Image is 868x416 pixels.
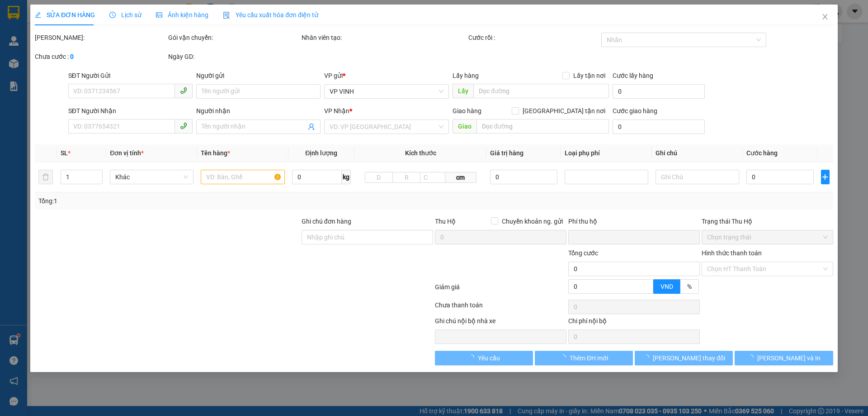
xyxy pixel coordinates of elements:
[570,353,608,363] span: Thêm ĐH mới
[196,71,321,81] div: Người gửi
[473,84,609,98] input: Dọc đường
[168,52,300,62] div: Ngày GD:
[392,172,420,183] input: R
[735,351,833,365] button: [PERSON_NAME] và In
[110,149,144,157] span: Đơn vị tính
[643,354,653,361] span: loading
[568,316,700,330] div: Chi phí nội bộ
[305,149,337,157] span: Định lượng
[660,283,673,290] span: VND
[435,316,566,330] div: Ghi chú nội bộ nhà xe
[747,354,757,361] span: loading
[570,71,609,81] span: Lấy tận nơi
[613,120,705,134] input: Cước giao hàng
[757,353,821,363] span: [PERSON_NAME] và In
[519,106,609,116] span: [GEOGRAPHIC_DATA] tận nơi
[35,12,41,18] span: edit
[560,354,570,361] span: loading
[420,172,445,183] input: C
[342,170,351,184] span: kg
[330,85,443,98] span: VP VINH
[687,283,692,290] span: %
[561,144,652,162] th: Loại phụ phí
[223,12,230,19] img: icon
[476,119,609,134] input: Dọc đường
[653,353,725,363] span: [PERSON_NAME] thay đổi
[613,84,705,99] input: Cước lấy hàng
[302,33,467,43] div: Nhân viên tạo:
[308,123,316,130] span: user-add
[613,72,653,79] label: Cước lấy hàng
[156,12,162,18] span: picture
[445,172,476,183] span: cm
[821,13,829,20] span: close
[498,216,566,226] span: Chuyển khoản ng. gửi
[453,107,481,115] span: Giao hàng
[68,106,193,116] div: SĐT Người Nhận
[35,52,166,62] div: Chưa cước :
[702,216,833,226] div: Trạng thái Thu Hộ
[116,170,189,184] span: Khác
[302,218,351,225] label: Ghi chú đơn hàng
[635,351,733,365] button: [PERSON_NAME] thay đổi
[325,71,449,81] div: VP gửi
[35,11,95,19] span: SỬA ĐƠN HÀNG
[38,170,53,184] button: delete
[707,230,828,244] span: Chọn trạng thái
[435,218,456,225] span: Thu Hộ
[652,144,743,162] th: Ghi chú
[109,11,142,19] span: Lịch sử
[180,122,187,129] span: phone
[325,107,350,115] span: VP Nhận
[568,249,598,257] span: Tổng cước
[812,5,838,30] button: Close
[201,149,231,157] span: Tên hàng
[405,149,436,157] span: Kích thước
[821,173,829,181] span: plus
[702,249,762,257] label: Hình thức thanh toán
[453,72,479,79] span: Lấy hàng
[535,351,633,365] button: Thêm ĐH mới
[434,282,567,298] div: Giảm giá
[434,300,567,316] div: Chưa thanh toán
[70,53,74,60] b: 0
[168,33,300,43] div: Gói vận chuyển:
[613,107,657,115] label: Cước giao hàng
[302,230,433,244] input: Ghi chú đơn hàng
[478,353,500,363] span: Yêu cầu
[365,172,393,183] input: D
[747,149,778,157] span: Cước hàng
[453,119,476,134] span: Giao
[196,106,321,116] div: Người nhận
[35,33,166,43] div: [PERSON_NAME]:
[468,33,600,43] div: Cước rồi :
[61,149,68,157] span: SL
[468,354,478,361] span: loading
[435,351,533,365] button: Yêu cầu
[201,170,285,184] input: VD: Bàn, Ghế
[656,170,739,184] input: Ghi Chú
[453,84,473,98] span: Lấy
[38,196,335,206] div: Tổng: 1
[180,87,187,94] span: phone
[491,149,524,157] span: Giá trị hàng
[568,216,700,230] div: Phí thu hộ
[68,71,193,81] div: SĐT Người Gửi
[821,170,830,184] button: plus
[156,11,208,19] span: Ảnh kiện hàng
[109,12,116,18] span: clock-circle
[223,11,318,19] span: Yêu cầu xuất hóa đơn điện tử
